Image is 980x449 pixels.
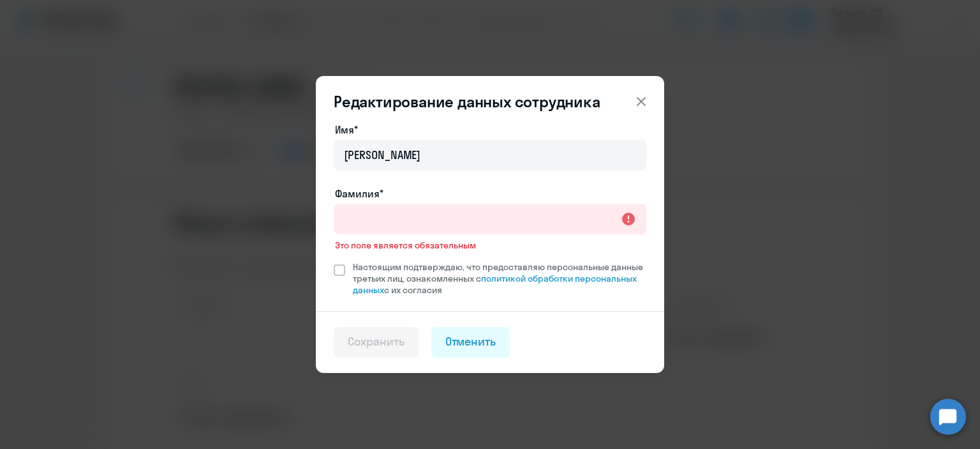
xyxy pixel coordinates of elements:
[334,327,419,358] button: Сохранить
[353,261,646,296] span: Настоящим подтверждаю, что предоставляю персональные данные третьих лиц, ознакомленных с с их сог...
[316,91,664,112] header: Редактирование данных сотрудника
[335,240,645,251] span: Это поле является обязательным
[445,333,496,350] div: Отменить
[353,273,637,296] a: политикой обработки персональных данных
[348,333,405,350] div: Сохранить
[335,186,383,201] label: Фамилия*
[431,327,510,358] button: Отменить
